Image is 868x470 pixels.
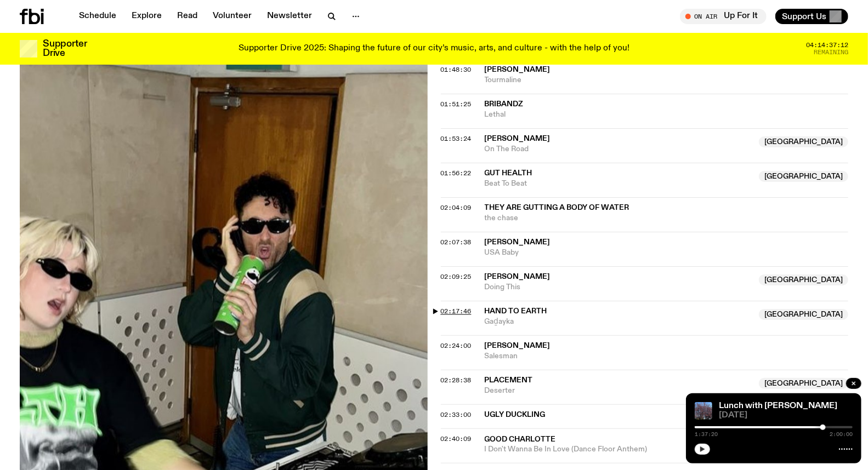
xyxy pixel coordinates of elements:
[125,9,168,24] a: Explore
[759,378,848,389] span: [GEOGRAPHIC_DATA]
[441,274,472,280] button: 02:09:25
[695,432,718,437] span: 1:37:20
[485,214,849,224] span: the chase
[239,44,629,54] p: Supporter Drive 2025: Shaping the future of our city’s music, arts, and culture - with the help o...
[814,49,848,55] span: Remaining
[441,273,472,282] span: 02:09:25
[759,309,848,320] span: [GEOGRAPHIC_DATA]
[485,204,629,212] span: They Are Gutting A Body Of Water
[441,136,472,142] button: 01:53:24
[441,238,472,247] span: 02:07:38
[782,12,826,21] span: Support Us
[485,386,753,397] span: Deserter
[719,411,853,420] span: [DATE]
[485,317,753,328] span: Gaḏayka
[441,100,472,109] span: 01:51:25
[485,410,842,421] span: UGLY DUCKLING
[485,179,753,190] span: Beat To Beat
[441,102,472,108] button: 01:51:25
[759,274,848,285] span: [GEOGRAPHIC_DATA]
[441,307,472,316] span: 02:17:46
[441,67,472,73] button: 01:48:30
[485,239,551,247] span: [PERSON_NAME]
[719,402,837,410] a: Lunch with [PERSON_NAME]
[441,343,472,349] button: 02:24:00
[485,436,556,444] span: Good Charlotte
[441,376,472,385] span: 02:28:38
[485,352,849,362] span: Salesman
[441,204,472,213] span: 02:04:09
[441,342,472,351] span: 02:24:00
[485,110,849,121] span: Lethal
[485,342,551,350] span: [PERSON_NAME]
[441,205,472,211] button: 02:04:09
[441,437,472,443] button: 02:40:09
[171,9,204,24] a: Read
[485,135,551,143] span: [PERSON_NAME]
[485,445,849,455] span: I Don't Wanna Be In Love (Dance Floor Anthem)
[695,402,712,420] img: pink cherry blossom tree with blue sky background. you can see some green trees in the bottom
[485,377,533,385] span: Placement
[260,9,319,24] a: Newsletter
[441,378,472,384] button: 02:28:38
[806,42,848,48] span: 04:14:37:12
[43,39,87,58] h3: Supporter Drive
[775,9,848,24] button: Support Us
[441,309,472,315] button: 02:17:46
[441,66,472,74] span: 01:48:30
[441,135,472,144] span: 01:53:24
[680,9,767,24] button: On AirUp For It
[485,308,547,316] span: Hand To Earth
[485,273,551,281] span: [PERSON_NAME]
[485,170,532,177] span: Gut Health
[206,9,258,24] a: Volunteer
[830,432,853,437] span: 2:00:00
[441,435,472,444] span: 02:40:09
[485,283,753,293] span: Doing This
[485,145,753,155] span: On The Road
[485,248,849,259] span: USA Baby
[485,66,551,74] span: [PERSON_NAME]
[485,101,524,108] span: Bribandz
[441,169,472,178] span: 01:56:22
[759,171,848,182] span: [GEOGRAPHIC_DATA]
[485,76,849,86] span: Tourmaline
[441,171,472,177] button: 01:56:22
[441,411,472,420] span: 02:33:00
[441,412,472,419] button: 02:33:00
[441,240,472,246] button: 02:07:38
[759,136,848,147] span: [GEOGRAPHIC_DATA]
[72,9,123,24] a: Schedule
